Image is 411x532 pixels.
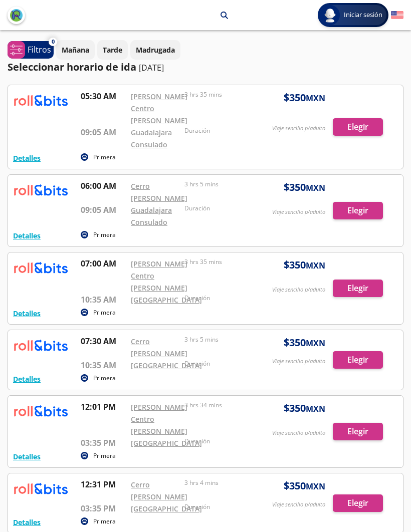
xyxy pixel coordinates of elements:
[131,205,172,227] a: Guadalajara Consulado
[112,10,129,21] p: León
[131,337,187,358] a: Cerro [PERSON_NAME]
[62,45,89,55] p: Mañana
[131,361,202,370] a: [GEOGRAPHIC_DATA]
[131,181,187,203] a: Cerro [PERSON_NAME]
[340,10,386,20] span: Iniciar sesión
[131,92,187,125] a: [PERSON_NAME] Centro [PERSON_NAME]
[131,295,202,305] a: [GEOGRAPHIC_DATA]
[52,38,55,46] span: 0
[131,402,187,436] a: [PERSON_NAME] Centro [PERSON_NAME]
[56,40,95,60] button: Mañana
[131,128,172,149] a: Guadalajara Consulado
[131,504,202,513] a: [GEOGRAPHIC_DATA]
[131,438,202,448] a: [GEOGRAPHIC_DATA]
[142,10,213,21] p: [GEOGRAPHIC_DATA]
[136,45,175,55] p: Madrugada
[93,451,116,460] p: Primera
[13,374,41,384] button: Detalles
[13,517,41,527] button: Detalles
[8,7,25,24] button: back
[8,60,136,75] p: Seleccionar horario de ida
[13,308,41,319] button: Detalles
[139,62,164,74] p: [DATE]
[130,40,180,60] button: Madrugada
[131,480,187,501] a: Cerro [PERSON_NAME]
[103,45,122,55] p: Tarde
[13,451,41,462] button: Detalles
[391,9,403,22] button: English
[93,230,116,239] p: Primera
[93,374,116,383] p: Primera
[13,153,41,163] button: Detalles
[93,153,116,162] p: Primera
[131,259,187,293] a: [PERSON_NAME] Centro [PERSON_NAME]
[93,308,116,317] p: Primera
[97,40,128,60] button: Tarde
[93,517,116,526] p: Primera
[8,41,54,59] button: 0Filtros
[13,230,41,241] button: Detalles
[28,44,51,56] p: Filtros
